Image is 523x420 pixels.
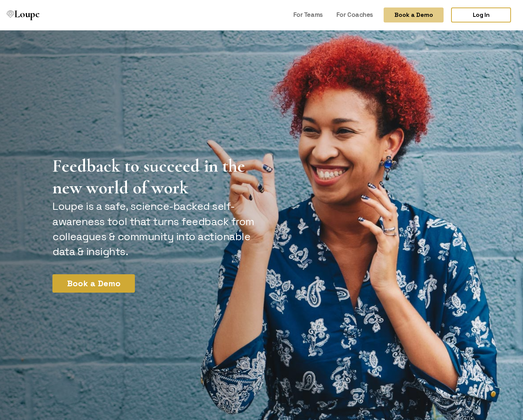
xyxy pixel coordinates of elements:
[4,7,42,23] a: Loupe
[52,199,257,259] p: Loupe is a safe, science-backed self-awareness tool that turns feedback from colleagues & communi...
[52,155,257,199] h1: Feedback to succeed in the new world of work
[333,7,376,22] a: For Coaches
[384,7,444,22] button: Book a Demo
[7,10,14,18] img: Loupe Logo
[451,7,511,22] a: Log In
[290,7,326,22] a: For Teams
[52,274,135,293] button: Book a Demo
